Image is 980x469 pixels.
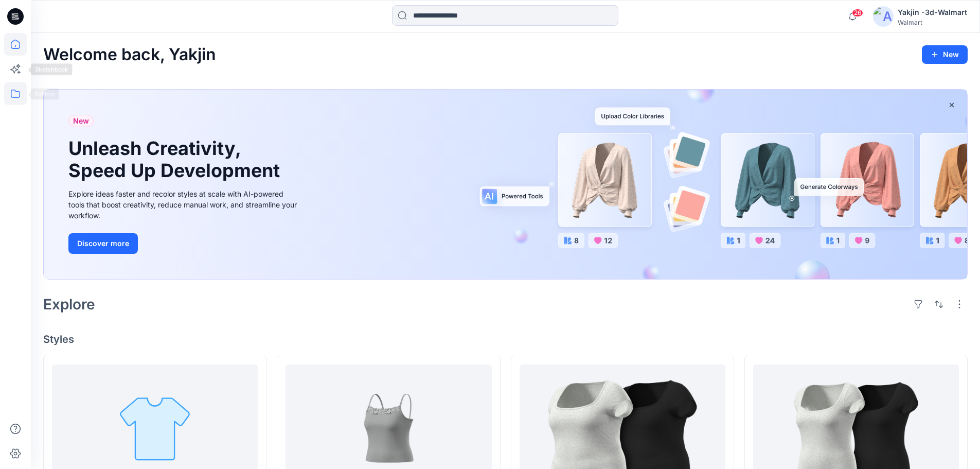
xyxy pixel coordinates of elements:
button: Discover more [68,233,138,254]
a: Discover more [68,233,300,254]
img: avatar [873,6,894,27]
h1: Unleash Creativity, Speed Up Development [68,137,284,182]
button: New [922,45,968,64]
h4: Styles [43,333,968,345]
div: Yakjin -3d-Walmart [898,6,967,19]
div: Walmart [898,19,967,26]
h2: Explore [43,296,95,312]
h2: Welcome back, Yakjin [43,45,216,64]
div: Explore ideas faster and recolor styles at scale with AI-powered tools that boost creativity, red... [68,188,300,221]
span: New [73,115,89,127]
span: 26 [852,9,863,17]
